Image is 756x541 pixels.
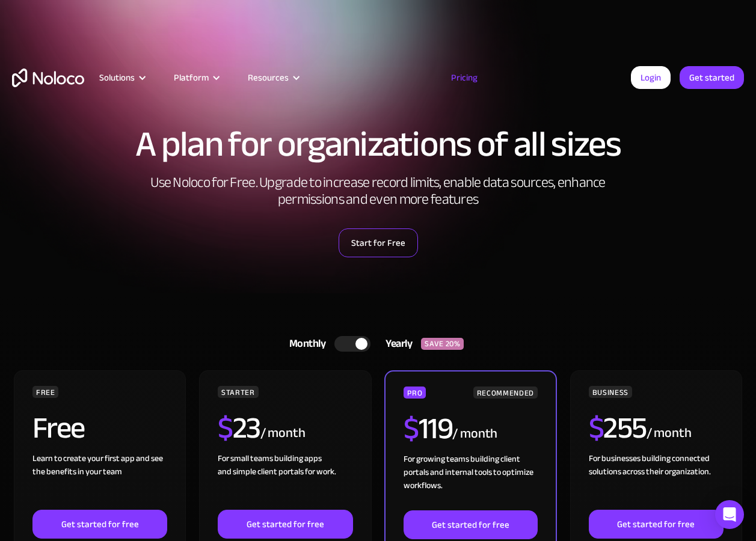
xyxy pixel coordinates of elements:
[404,510,537,539] a: Get started for free
[12,69,84,87] a: home
[32,413,85,443] h2: Free
[452,424,497,444] div: / month
[218,510,352,539] a: Get started for free
[589,510,724,539] a: Get started for free
[647,424,692,443] div: / month
[436,70,493,85] a: Pricing
[138,174,619,208] h2: Use Noloco for Free. Upgrade to increase record limits, enable data sources, enhance permissions ...
[421,338,464,350] div: SAVE 20%
[589,452,724,510] div: For businesses building connected solutions across their organization. ‍
[589,386,632,398] div: BUSINESS
[218,400,233,456] span: $
[233,70,313,85] div: Resources
[32,386,59,398] div: FREE
[715,500,744,529] div: Open Intercom Messenger
[473,387,538,399] div: RECOMMENDED
[404,387,426,399] div: PRO
[680,66,744,89] a: Get started
[99,70,135,85] div: Solutions
[404,400,419,457] span: $
[631,66,671,89] a: Login
[260,424,306,443] div: / month
[32,452,167,510] div: Learn to create your first app and see the benefits in your team ‍
[339,228,418,257] a: Start for Free
[404,453,537,510] div: For growing teams building client portals and internal tools to optimize workflows.
[218,452,352,510] div: For small teams building apps and simple client portals for work. ‍
[218,413,260,443] h2: 23
[274,335,335,353] div: Monthly
[84,70,159,85] div: Solutions
[32,510,167,539] a: Get started for free
[404,414,452,444] h2: 119
[589,400,604,456] span: $
[589,413,647,443] h2: 255
[248,70,289,85] div: Resources
[174,70,209,85] div: Platform
[370,335,421,353] div: Yearly
[159,70,233,85] div: Platform
[218,386,258,398] div: STARTER
[12,126,744,162] h1: A plan for organizations of all sizes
